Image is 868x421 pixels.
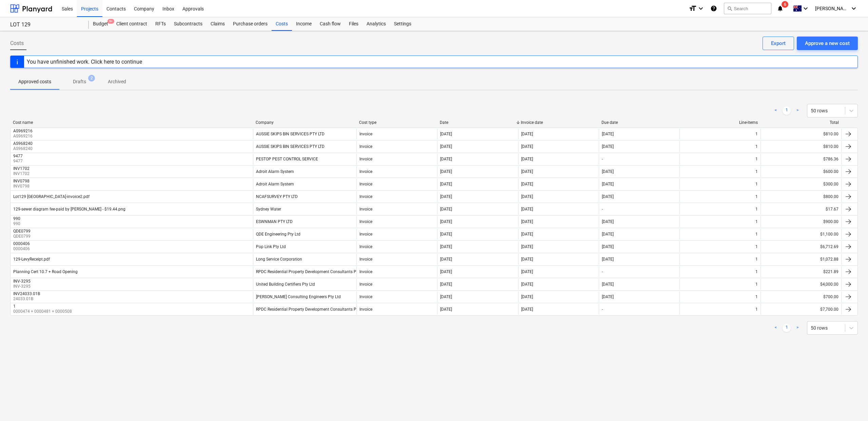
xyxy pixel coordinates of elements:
div: [DATE] [521,307,533,312]
div: 990 [13,216,20,221]
div: $1,072.88 [761,254,841,265]
div: $221.89 [761,266,841,277]
div: 1 [755,132,758,136]
i: Knowledge base [710,4,717,13]
div: $900.00 [761,216,841,227]
div: 1 [755,269,758,274]
div: Analytics [362,17,390,31]
span: 6 [782,1,788,8]
div: [DATE] [521,169,533,174]
div: Line-items [683,120,758,125]
div: [DATE] [440,219,452,224]
div: Approve a new cost [805,39,850,48]
div: [DATE] [602,232,614,237]
div: [DATE] [521,257,533,262]
div: Invoice [359,257,372,262]
div: 1 [755,182,758,186]
a: Files [345,17,362,31]
a: Claims [206,17,229,31]
div: Invoice [359,194,372,199]
div: Invoice [359,294,372,299]
div: 0000406 [13,241,30,246]
div: 1 [755,157,758,161]
div: [DATE] [602,144,614,149]
div: Cash flow [316,17,345,31]
div: AS968240 [13,141,33,146]
div: Invoice [359,307,372,312]
div: Export [771,39,786,48]
p: QDE0799 [13,234,32,239]
div: [DATE] [440,269,452,274]
div: [DATE] [440,182,452,186]
div: - [602,307,603,312]
div: AUSSIE SKIPS BIN SERVICES PTY LTD [256,144,324,149]
div: [DATE] [440,157,452,161]
div: - [602,157,603,161]
div: 1 [755,307,758,312]
div: Pop Link Pty Ltd [256,244,286,249]
div: [DATE] [521,244,533,249]
div: Long Service Corporation [256,257,302,262]
div: AUSSIE SKIPS BIN SERVICES PTY LTD [256,132,324,136]
div: [DATE] [602,169,614,174]
p: Approved costs [18,78,51,85]
div: [DATE] [602,132,614,136]
a: Budget9+ [89,17,112,31]
div: 1 [755,219,758,224]
div: [DATE] [521,132,533,136]
iframe: Chat Widget [834,389,868,421]
p: 0000406 [13,246,31,252]
div: [PERSON_NAME] Consulting Engineers Pty Ltd [256,294,341,299]
div: [DATE] [521,207,533,212]
div: 1 [755,294,758,299]
div: [DATE] [521,294,533,299]
div: [DATE] [440,207,452,212]
p: 990 [13,221,22,227]
div: Invoice [359,132,372,136]
div: 1 [755,257,758,262]
div: [DATE] [602,282,614,287]
span: search [727,6,732,11]
div: 1 [755,169,758,174]
p: AS968240 [13,146,34,152]
div: $700.00 [761,291,841,302]
i: format_size [689,4,697,13]
div: 聊天小组件 [834,389,868,421]
a: RFTs [151,17,170,31]
div: $600.00 [761,166,841,177]
div: 1 [755,144,758,149]
div: [DATE] [440,307,452,312]
div: [DATE] [602,244,614,249]
div: $810.00 [761,141,841,152]
div: [DATE] [440,194,452,199]
p: Drafts [73,78,86,85]
i: keyboard_arrow_down [802,4,810,13]
span: Costs [10,39,24,47]
div: Settings [390,17,415,31]
div: $300.00 [761,179,841,190]
div: 1 [755,232,758,237]
a: Next page [793,107,802,115]
div: Costs [272,17,292,31]
i: notifications [777,4,784,13]
a: Client contract [112,17,151,31]
div: Planning Cert 10.7 + Road Opening [13,269,78,274]
div: [DATE] [440,144,452,149]
div: [DATE] [521,182,533,186]
div: INV0798 [13,179,29,183]
div: 1 [755,194,758,199]
div: Invoice [359,219,372,224]
a: Income [292,17,316,31]
div: Invoice [359,282,372,287]
div: ESWNMAN PTY LTD [256,219,293,224]
a: Previous page [772,324,780,332]
div: Date [440,120,515,125]
div: $810.00 [761,129,841,139]
div: $1,100.00 [761,229,841,240]
div: [DATE] [521,219,533,224]
button: Export [763,37,794,50]
div: RPDC Residential Property Development Consultants Pty Ltd [256,269,367,274]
